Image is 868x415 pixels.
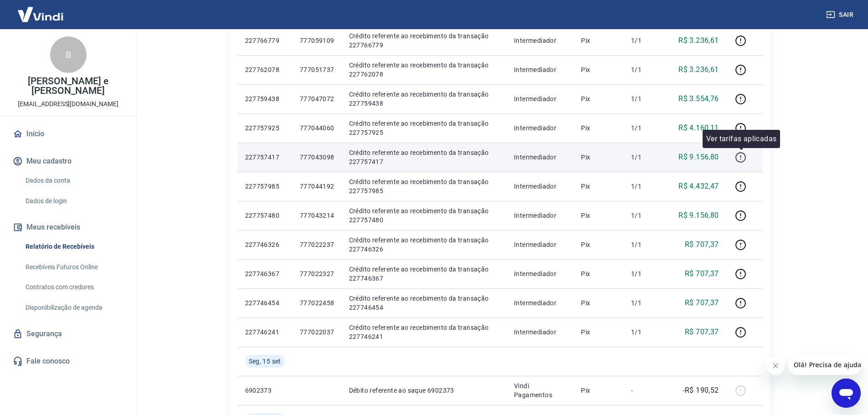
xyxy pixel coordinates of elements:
[514,65,566,74] p: Intermediador
[631,298,658,307] p: 1/1
[300,36,334,45] p: 777059109
[245,240,285,249] p: 227746326
[349,265,500,283] p: Crédito referente ao recebimento da transação 227746367
[581,298,616,307] p: Pix
[349,236,500,254] p: Crédito referente ao recebimento da transação 227746326
[631,123,658,133] p: 1/1
[824,6,857,23] button: Sair
[706,133,776,144] p: Ver tarifas aplicadas
[581,123,616,133] p: Pix
[514,269,566,278] p: Intermediador
[631,182,658,191] p: 1/1
[678,35,719,46] p: R$ 3.236,61
[22,237,125,256] a: Relatório de Recebíveis
[514,328,566,337] p: Intermediador
[788,355,861,375] iframe: Mensagem da empresa
[11,217,125,237] button: Meus recebíveis
[631,386,658,395] p: -
[300,298,334,307] p: 777022458
[678,93,719,104] p: R$ 3.554,76
[300,328,334,337] p: 777022037
[300,240,334,249] p: 777022237
[631,153,658,162] p: 1/1
[766,357,785,375] iframe: Fechar mensagem
[581,211,616,220] p: Pix
[349,206,500,225] p: Crédito referente ao recebimento da transação 227757480
[245,328,285,337] p: 227746241
[245,123,285,133] p: 227757925
[581,153,616,162] p: Pix
[349,148,500,166] p: Crédito referente ao recebimento da transação 227757417
[678,181,719,192] p: R$ 4.432,47
[349,90,500,108] p: Crédito referente ao recebimento da transação 227759438
[349,119,500,137] p: Crédito referente ao recebimento da transação 227757925
[349,386,500,395] p: Débito referente ao saque 6902373
[678,210,719,221] p: R$ 9.156,80
[581,182,616,191] p: Pix
[22,278,125,297] a: Contratos com credores
[50,36,87,73] div: B
[349,61,500,79] p: Crédito referente ao recebimento da transação 227762078
[581,328,616,337] p: Pix
[514,182,566,191] p: Intermediador
[245,153,285,162] p: 227757417
[300,153,334,162] p: 777043098
[631,65,658,74] p: 1/1
[249,357,281,366] span: Seg, 15 set
[631,211,658,220] p: 1/1
[245,36,285,45] p: 227766779
[631,240,658,249] p: 1/1
[832,379,861,408] iframe: Botão para abrir a janela de mensagens
[581,386,616,395] p: Pix
[11,351,125,371] a: Fale conosco
[685,268,719,279] p: R$ 707,37
[685,327,719,338] p: R$ 707,37
[22,258,125,277] a: Recebíveis Futuros Online
[678,152,719,163] p: R$ 9.156,80
[514,123,566,133] p: Intermediador
[245,211,285,220] p: 227757480
[631,328,658,337] p: 1/1
[514,153,566,162] p: Intermediador
[581,65,616,74] p: Pix
[349,177,500,195] p: Crédito referente ao recebimento da transação 227757985
[581,240,616,249] p: Pix
[11,0,70,28] img: Vindi
[581,269,616,278] p: Pix
[245,65,285,74] p: 227762078
[349,294,500,312] p: Crédito referente ao recebimento da transação 227746454
[678,64,719,75] p: R$ 3.236,61
[245,298,285,307] p: 227746454
[349,323,500,341] p: Crédito referente ao recebimento da transação 227746241
[300,65,334,74] p: 777051737
[11,124,125,144] a: Início
[678,123,719,133] p: R$ 4.160,11
[514,211,566,220] p: Intermediador
[11,324,125,344] a: Segurança
[631,269,658,278] p: 1/1
[22,192,125,210] a: Dados de login
[300,269,334,278] p: 777022327
[22,298,125,317] a: Disponibilização de agenda
[685,239,719,250] p: R$ 707,37
[11,151,125,171] button: Meu cadastro
[22,171,125,190] a: Dados da conta
[245,269,285,278] p: 227746367
[581,94,616,103] p: Pix
[300,182,334,191] p: 777044192
[349,31,500,50] p: Crédito referente ao recebimento da transação 227766779
[18,99,118,109] p: [EMAIL_ADDRESS][DOMAIN_NAME]
[245,386,285,395] p: 6902373
[514,36,566,45] p: Intermediador
[300,94,334,103] p: 777047072
[300,211,334,220] p: 777043214
[300,123,334,133] p: 777044060
[5,6,77,14] span: Olá! Precisa de ajuda?
[631,94,658,103] p: 1/1
[245,182,285,191] p: 227757985
[581,36,616,45] p: Pix
[245,94,285,103] p: 227759438
[685,297,719,308] p: R$ 707,37
[514,94,566,103] p: Intermediador
[514,298,566,307] p: Intermediador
